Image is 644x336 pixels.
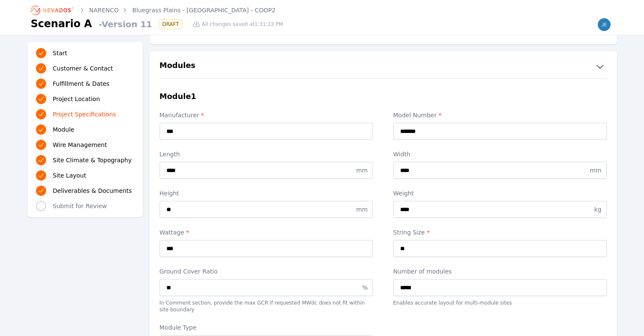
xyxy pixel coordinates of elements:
span: Fulfillment & Dates [53,79,110,88]
span: Site Climate & Topography [53,156,132,164]
span: All changes saved at 1:31:22 PM [202,21,283,28]
label: Manufacturer [160,111,373,119]
h3: Module 1 [160,90,196,102]
span: - Version 11 [95,18,152,30]
label: Width [393,150,607,158]
label: Weight [393,189,607,198]
p: In Comment section, provide the max GCR if requested MWdc does not fit within site boundary [160,299,373,313]
label: Number of modules [393,267,607,276]
span: Customer & Contact [53,64,113,73]
label: Module Type [160,323,373,332]
h2: Modules [160,59,196,73]
label: Height [160,189,373,198]
div: DRAFT [159,19,182,29]
nav: Breadcrumb [31,3,276,17]
nav: Progress [36,47,134,212]
img: jesse.johnson@narenco.com [597,18,611,31]
span: Project Specifications [53,110,116,119]
span: Project Location [53,95,100,103]
p: Enables accurate layout for multi-module sites [393,299,607,306]
button: Modules [149,59,617,73]
span: Start [53,49,67,57]
h1: Scenario A [31,17,92,31]
span: Submit for Review [53,202,107,210]
label: Model Number [393,111,607,119]
label: Wattage [160,228,373,237]
span: Deliverables & Documents [53,186,132,195]
label: Ground Cover Ratio [160,267,373,276]
span: Module [53,125,75,134]
label: Length [160,150,373,158]
span: Site Layout [53,171,86,180]
a: NARENCO [89,6,119,14]
a: Bluegrass Plains - [GEOGRAPHIC_DATA] - COOP2 [132,6,275,14]
span: Wire Management [53,141,107,149]
label: String Size [393,228,607,237]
